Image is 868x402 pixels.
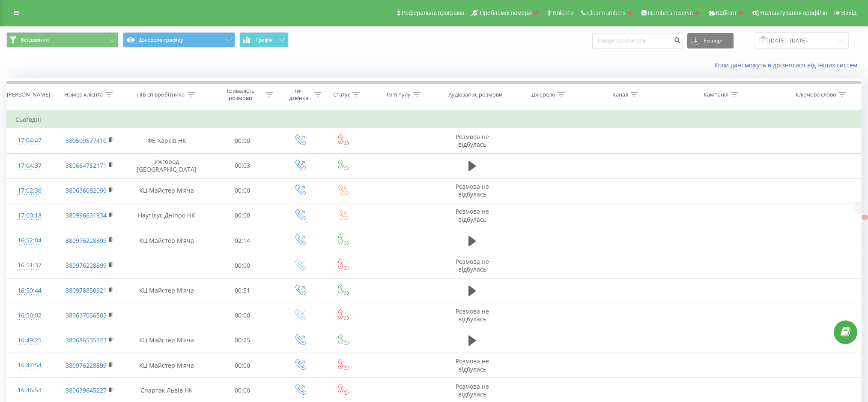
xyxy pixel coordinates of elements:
a: 380976228899 [66,261,107,269]
td: 00:03 [207,153,278,178]
a: 380976228899 [66,236,107,245]
span: Налаштування профілю [760,9,827,16]
a: 380686535123 [66,336,107,344]
div: Канал [612,91,628,98]
span: Графік [256,37,273,43]
td: ФБ Харків НК [127,128,207,153]
td: КЦ Майстер Мʼяча [127,328,207,353]
div: 16:51:37 [15,257,44,274]
button: Джерела трафіку [123,32,235,48]
td: 00:00 [207,128,278,153]
span: Clear numbers [587,9,626,16]
div: Статус [333,91,350,98]
td: 00:00 [207,303,278,328]
td: КЦ Майстер Мʼяча [127,228,207,253]
td: КЦ Майстер Мʼяча [127,178,207,203]
div: [PERSON_NAME] [7,91,50,98]
span: Розмова не відбулась [456,382,489,398]
div: Кампанія [704,91,728,98]
div: 16:50:02 [15,307,44,324]
span: Розмова не відбулась [456,207,489,223]
div: ПІБ співробітника [137,91,185,98]
td: 00:00 [207,253,278,278]
div: 16:52:04 [15,232,44,249]
td: Сьогодні [7,111,862,128]
a: 380996631934 [66,211,107,219]
td: Наутілус Дніпро НК [127,203,207,228]
td: 00:51 [207,278,278,303]
td: 00:00 [207,178,278,203]
span: Клієнти [553,9,574,16]
span: Проблемні номери [480,9,531,16]
td: КЦ Майстер Мʼяча [127,278,207,303]
td: 00:25 [207,328,278,353]
a: 380976228899 [66,361,107,369]
div: Ключове слово [796,91,836,98]
button: X [862,215,868,220]
a: 380509577410 [66,136,107,145]
div: 16:46:53 [15,382,44,399]
div: 16:50:44 [15,282,44,299]
a: 380978850921 [66,286,107,294]
span: Всі дзвінки [21,36,49,43]
button: Всі дзвінки [6,32,119,48]
span: Розмова не відбулась [456,133,489,148]
td: КЦ Майстер Мʼяча [127,353,207,378]
td: Ужгород [GEOGRAPHIC_DATA] [127,153,207,178]
button: Графік [239,32,289,48]
a: 380637056505 [66,311,107,319]
div: 17:04:47 [15,132,44,149]
button: Експорт [687,33,734,48]
a: 380664752171 [66,161,107,169]
div: Джерело [531,91,555,98]
td: 02:14 [207,228,278,253]
span: Розмова не відбулась [456,182,489,198]
a: Коли дані можуть відрізнятися вiд інших систем [714,61,862,69]
div: Тип дзвінка [286,87,312,102]
td: 00:00 [207,353,278,378]
span: Вихід [841,9,856,16]
span: Розмова не відбулась [456,307,489,323]
div: 17:04:37 [15,157,44,174]
div: 16:49:25 [15,332,44,349]
input: Пошук за номером [592,33,683,48]
div: Аудіозапис розмови [448,91,502,98]
a: 380636082090 [66,186,107,194]
span: Розмова не відбулась [456,257,489,273]
div: Номер клієнта [64,91,103,98]
span: Розмова не відбулась [456,357,489,373]
span: Реферальна програма [402,9,465,16]
span: Кабінет [716,9,737,16]
div: 17:00:18 [15,207,44,224]
div: 17:02:36 [15,182,44,199]
div: 16:47:54 [15,357,44,374]
div: Ім'я пулу [387,91,411,98]
span: Numbers reserve [648,9,693,16]
td: 00:00 [207,203,278,228]
a: 380639645227 [66,386,107,394]
div: Тривалість розмови [218,87,263,102]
